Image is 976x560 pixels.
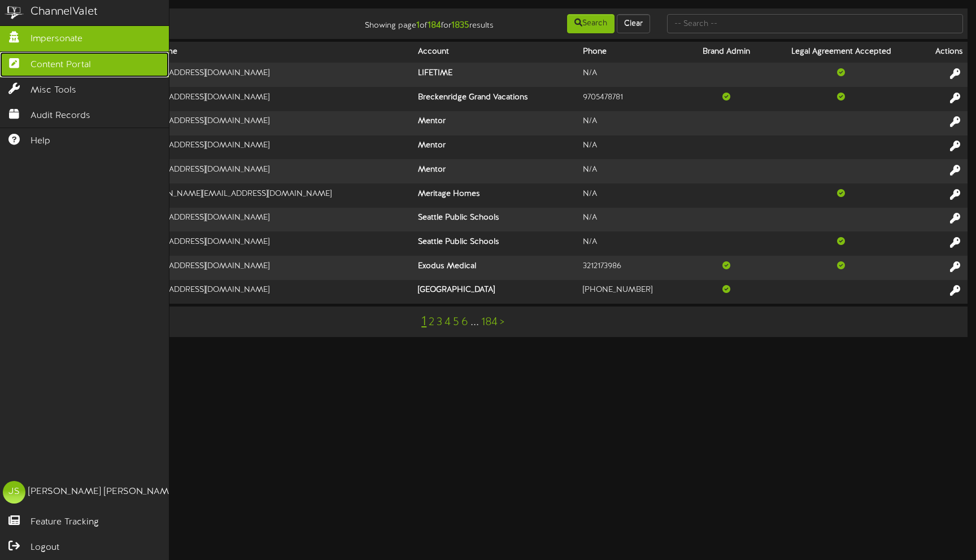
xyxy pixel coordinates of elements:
[687,42,766,63] th: Brand Admin
[416,20,420,30] strong: 1
[428,20,441,30] strong: 184
[578,63,687,87] td: N/A
[765,42,917,63] th: Legal Agreement Accepted
[3,481,25,504] div: JS
[429,316,434,329] a: 2
[413,159,578,183] th: Mentor
[136,183,413,208] td: [PERSON_NAME][EMAIL_ADDRESS][DOMAIN_NAME]
[413,87,578,111] th: Breckenridge Grand Vacations
[136,280,413,304] td: [EMAIL_ADDRESS][DOMAIN_NAME]
[136,42,413,63] th: Username
[500,316,504,329] a: >
[413,208,578,232] th: Seattle Public Schools
[578,135,687,160] td: N/A
[136,63,413,87] td: [EMAIL_ADDRESS][DOMAIN_NAME]
[30,84,76,97] span: Misc Tools
[437,316,442,329] a: 3
[30,33,82,46] span: Impersonate
[470,316,479,329] a: ...
[578,42,687,63] th: Phone
[413,135,578,160] th: Mentor
[30,516,99,529] span: Feature Tracking
[445,316,451,329] a: 4
[136,256,413,280] td: [EMAIL_ADDRESS][DOMAIN_NAME]
[136,87,413,111] td: [EMAIL_ADDRESS][DOMAIN_NAME]
[578,208,687,232] td: N/A
[413,280,578,304] th: [GEOGRAPHIC_DATA]
[578,111,687,135] td: N/A
[481,316,498,329] a: 184
[578,231,687,256] td: N/A
[451,20,469,30] strong: 1835
[453,316,459,329] a: 5
[567,14,615,33] button: Search
[30,541,59,554] span: Logout
[617,14,650,33] button: Clear
[136,159,413,183] td: [EMAIL_ADDRESS][DOMAIN_NAME]
[413,111,578,135] th: Mentor
[28,485,177,498] div: [PERSON_NAME] [PERSON_NAME]
[421,314,426,329] a: 1
[578,256,687,280] td: 3212173986
[346,13,502,32] div: Showing page of for results
[578,87,687,111] td: 9705478781
[30,110,90,123] span: Audit Records
[578,280,687,304] td: [PHONE_NUMBER]
[667,14,963,33] input: -- Search --
[413,42,578,63] th: Account
[30,59,91,72] span: Content Portal
[413,183,578,208] th: Meritage Homes
[578,183,687,208] td: N/A
[413,256,578,280] th: Exodus Medical
[136,208,413,232] td: [EMAIL_ADDRESS][DOMAIN_NAME]
[136,135,413,160] td: [EMAIL_ADDRESS][DOMAIN_NAME]
[30,135,50,148] span: Help
[461,316,468,329] a: 6
[136,111,413,135] td: [EMAIL_ADDRESS][DOMAIN_NAME]
[413,63,578,87] th: LIFETIME
[30,4,98,20] div: ChannelValet
[917,42,968,63] th: Actions
[578,159,687,183] td: N/A
[136,231,413,256] td: [EMAIL_ADDRESS][DOMAIN_NAME]
[413,231,578,256] th: Seattle Public Schools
